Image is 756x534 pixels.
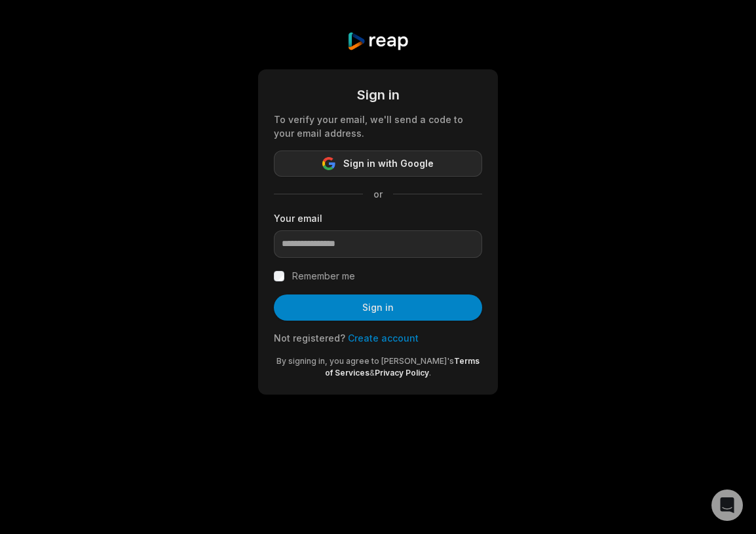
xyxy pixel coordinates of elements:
[363,187,393,201] span: or
[292,268,355,284] label: Remember me
[274,332,345,344] span: Not registered?
[274,85,482,105] div: Sign in
[711,489,743,521] div: Open Intercom Messenger
[274,294,482,321] button: Sign in
[274,151,482,177] button: Sign in with Google
[429,368,431,378] span: .
[325,356,480,378] a: Terms of Services
[274,113,482,140] div: To verify your email, we'll send a code to your email address.
[274,211,482,225] label: Your email
[343,156,434,171] span: Sign in with Google
[347,31,409,51] img: reap
[276,356,454,366] span: By signing in, you agree to [PERSON_NAME]'s
[348,332,419,344] a: Create account
[369,368,375,378] span: &
[375,368,429,378] a: Privacy Policy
